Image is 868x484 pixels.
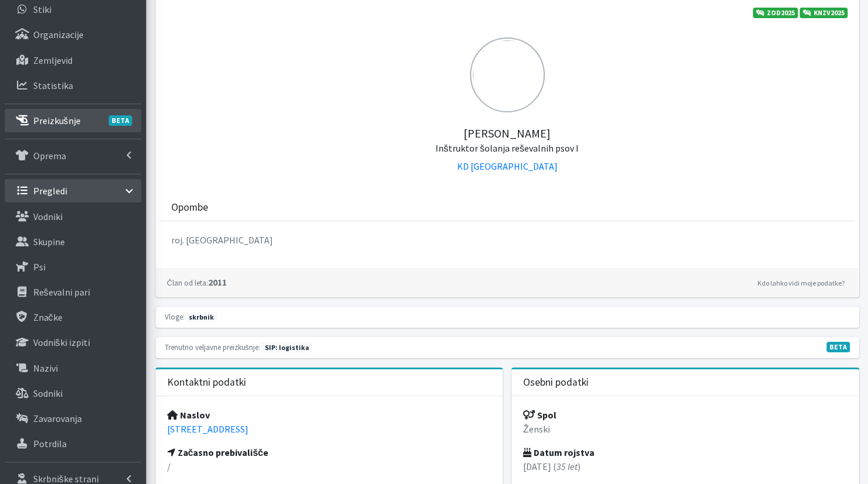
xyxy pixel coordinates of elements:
a: Značke [5,305,141,329]
span: BETA [109,115,132,126]
a: Potrdila [5,432,141,455]
small: Trenutno veljavne preizkušnje: [165,342,260,352]
p: Vodniški izpiti [33,337,90,348]
h3: Opombe [171,201,208,214]
strong: Naslov [167,409,210,421]
p: Potrdila [33,438,67,449]
small: Član od leta: [167,278,208,287]
a: Skupine [5,230,141,253]
span: skrbnik [186,312,217,322]
a: PreizkušnjeBETA [5,109,141,132]
p: Nazivi [33,362,58,374]
p: Organizacije [33,29,84,40]
h3: Kontaktni podatki [167,376,246,389]
strong: Spol [523,409,556,421]
a: [STREET_ADDRESS] [167,423,248,435]
a: KD [GEOGRAPHIC_DATA] [457,160,558,172]
span: V fazi razvoja [826,342,850,352]
p: / [167,459,492,473]
p: Preizkušnje [33,115,81,126]
small: Vloge: [165,312,185,321]
a: Kdo lahko vidi moje podatke? [755,276,848,290]
a: Sodniki [5,382,141,405]
p: Pregledi [33,185,67,197]
p: Stiki [33,4,51,15]
a: Zavarovanja [5,407,141,430]
a: Psi [5,255,141,279]
p: Skupine [33,236,65,248]
p: Zavarovanja [33,413,82,424]
p: Oprema [33,150,66,162]
a: Organizacije [5,23,141,46]
small: Inštruktor šolanja reševalnih psov I [435,142,579,154]
h5: [PERSON_NAME] [167,112,848,155]
a: Vodniški izpiti [5,331,141,354]
p: Psi [33,261,46,273]
a: Oprema [5,144,141,167]
p: Sodniki [33,387,63,399]
p: Značke [33,311,63,323]
p: Zemljevid [33,54,72,66]
p: Statistika [33,80,73,91]
a: Vodniki [5,205,141,228]
a: Statistika [5,74,141,97]
a: Nazivi [5,356,141,380]
p: roj. [GEOGRAPHIC_DATA] [171,233,843,247]
p: [DATE] ( ) [523,459,848,473]
strong: Začasno prebivališče [167,447,269,458]
a: Pregledi [5,179,141,202]
a: Reševalni pari [5,280,141,304]
strong: Datum rojstva [523,447,594,458]
strong: 2011 [167,276,227,288]
p: Ženski [523,422,848,436]
p: Reševalni pari [33,286,90,298]
a: Zemljevid [5,49,141,72]
h3: Osebni podatki [523,376,589,389]
span: Naslednja preizkušnja: pomlad 2026 [262,342,312,353]
p: Vodniki [33,211,63,222]
a: ZOD2025 [753,8,798,18]
a: KNZV2025 [800,8,848,18]
em: 35 let [556,461,577,472]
